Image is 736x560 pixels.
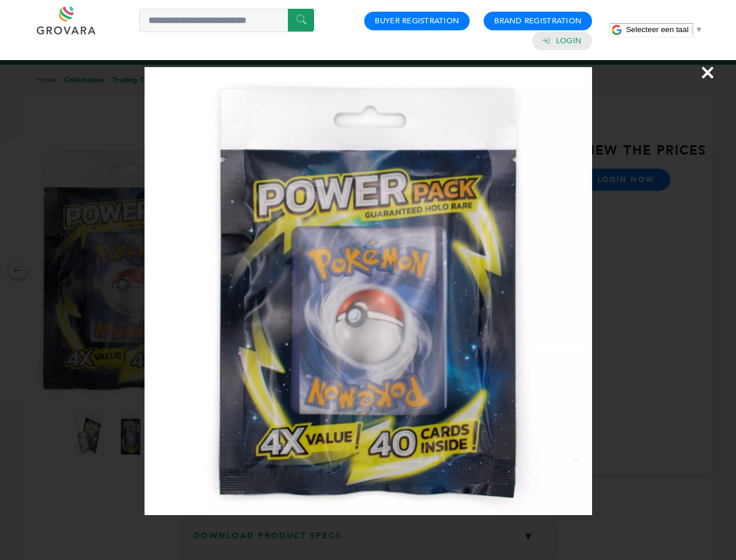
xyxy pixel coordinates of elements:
a: Login [556,36,582,46]
img: Image Preview [145,67,592,515]
input: Search a product or brand... [139,9,314,32]
span: Selecteer een taal [626,25,688,34]
a: Selecteer een taal​ [626,25,703,34]
span: ​ [692,25,692,34]
a: Brand Registration [494,16,582,26]
span: × [700,56,716,89]
a: Buyer Registration [375,16,459,26]
span: ▼ [695,25,703,34]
